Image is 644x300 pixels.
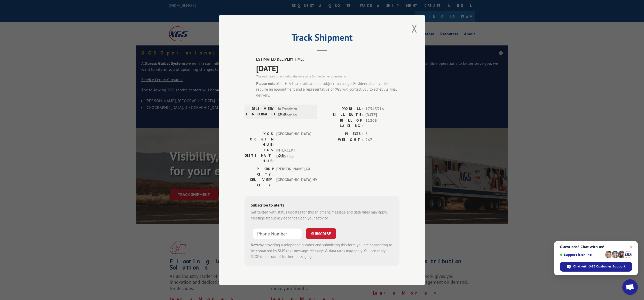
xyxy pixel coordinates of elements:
[322,118,363,129] label: BILL OF LADING:
[410,21,419,36] button: Close modal
[560,245,632,249] span: Questions? Chat with us!
[278,106,313,118] span: In Transit to Destination
[573,264,625,269] span: Chat with XGS Customer Support
[253,228,302,239] input: Phone Number
[245,166,274,177] label: PICKUP CITY:
[322,137,363,143] label: WEIGHT:
[245,147,274,164] label: XGS DESTINATION HUB:
[365,137,399,143] span: 267
[322,131,363,137] label: PIECES:
[245,131,274,147] label: XGS ORIGIN HUB:
[251,242,393,260] div: by providing a telephone number and submitting this form you are consenting to be contacted by SM...
[245,34,399,44] h2: Track Shipment
[256,81,277,86] strong: Please note:
[622,279,638,295] a: Open chat
[365,118,399,129] span: 11205
[365,131,399,137] span: 3
[256,81,399,98] div: Your ETA is an estimate and subject to change. Residential deliveries require an appointment and ...
[276,147,311,164] span: INTERCEPT LOGISTICS
[560,253,603,257] span: Support is online
[251,202,393,209] div: Subscribe to alerts
[276,166,311,177] span: [PERSON_NAME] , GA
[251,209,393,221] div: Get texted with status updates for this shipment. Message and data rates may apply. Message frequ...
[256,62,399,74] span: [DATE]
[246,106,275,118] label: DELIVERY INFORMATION:
[322,112,363,118] label: BILL DATE:
[365,112,399,118] span: [DATE]
[276,177,311,188] span: [GEOGRAPHIC_DATA] , NY
[245,177,274,188] label: DELIVERY CITY:
[251,242,260,247] strong: Note:
[322,106,363,112] label: PROBILL:
[256,74,399,79] div: The estimated time is using the time zone for the delivery destination.
[365,106,399,112] span: 17543316
[306,228,336,239] button: SUBSCRIBE
[560,262,632,272] span: Chat with XGS Customer Support
[276,131,311,147] span: [GEOGRAPHIC_DATA]
[256,57,399,62] label: ESTIMATED DELIVERY TIME:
